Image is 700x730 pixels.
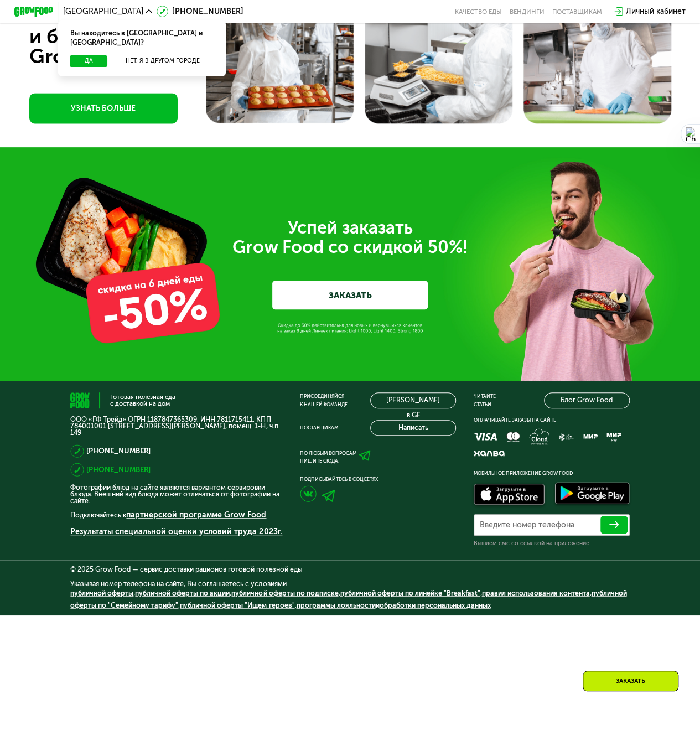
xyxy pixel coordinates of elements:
[58,20,225,55] div: Вы находитесь в [GEOGRAPHIC_DATA] и [GEOGRAPHIC_DATA]?
[86,464,151,475] a: [PHONE_NUMBER]
[300,449,356,465] div: По любым вопросам пишите сюда:
[70,589,626,609] span: , , , , , , , и
[300,392,348,408] div: Присоединяйся к нашей команде
[296,601,375,609] a: программы лояльности
[455,8,502,15] a: Качество еды
[63,8,143,15] span: [GEOGRAPHIC_DATA]
[474,540,630,547] div: Вышлем смс со ссылкой на приложение
[70,527,282,536] a: Результаты специальной оценки условий труда 2023г.
[70,581,629,615] div: Указывая номер телефона на сайте, Вы соглашаетесь с условиями
[474,416,630,424] div: Оплачивайте заказы на сайте
[379,601,490,609] a: обработки персональных данных
[544,392,630,408] a: Блог Grow Food
[70,566,629,573] div: © 2025 Grow Food — сервис доставки рационов готовой полезной еды
[300,475,456,483] div: Подписывайтесь в соцсетях
[70,55,107,67] button: Да
[70,416,282,437] p: ООО «ГФ Трейд» ОГРН 1187847365309, ИНН 7811715411, КПП 784001001 [STREET_ADDRESS][PERSON_NAME], п...
[626,6,686,17] div: Личный кабинет
[78,218,623,257] div: Успей заказать Grow Food со скидкой 50%!
[70,484,282,505] p: Фотографии блюд на сайте являются вариантом сервировки блюда. Внешний вид блюда может отличаться ...
[370,392,456,408] a: [PERSON_NAME] в GF
[474,469,630,477] div: Мобильное приложение Grow Food
[70,589,133,597] a: публичной оферты
[510,8,545,15] a: Вендинги
[480,522,574,528] label: Введите номер телефона
[340,589,480,597] a: публичной оферты по линейке "Breakfast"
[70,589,626,609] a: публичной оферты по "Семейному тарифу"
[110,394,175,407] div: Готовая полезная еда с доставкой на дом
[370,420,456,436] button: Написать
[300,424,339,432] div: Поставщикам:
[552,8,602,15] div: поставщикам
[272,281,428,310] a: ЗАКАЗАТЬ
[126,510,266,520] a: партнерской программе Grow Food
[552,480,632,509] img: Доступно в Google Play
[474,392,496,408] div: Читайте статьи
[180,601,294,609] a: публичной оферты "Ищем героев"
[29,7,221,66] div: Качество и безопасность Grow Food
[29,93,178,123] a: УЗНАТЬ БОЛЬШЕ
[157,6,243,17] a: [PHONE_NUMBER]
[481,589,589,597] a: правил использования контента
[231,589,338,597] a: публичной оферты по подписке
[70,509,282,521] p: Подключайтесь к
[135,589,230,597] a: публичной оферты по акции
[111,55,214,67] button: Нет, я в другом городе
[86,445,151,457] a: [PHONE_NUMBER]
